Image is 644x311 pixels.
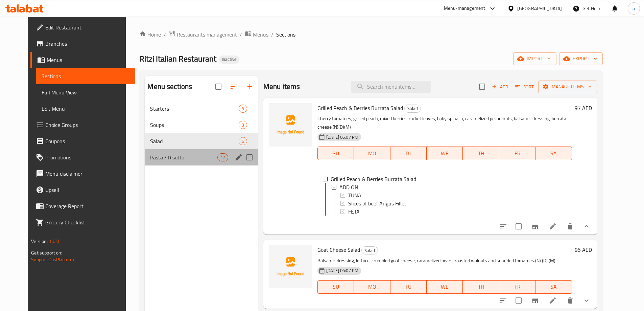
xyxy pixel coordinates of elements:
button: edit [234,152,244,162]
span: FR [502,282,533,292]
span: Inactive [219,57,239,62]
a: Sections [36,68,135,84]
span: Salad [150,137,238,145]
button: FR [499,147,535,160]
span: TU [393,282,424,292]
span: Version: [31,237,48,246]
a: Edit Menu [36,101,135,117]
span: 1.0.0 [49,237,59,246]
span: SU [320,282,351,292]
button: delete [562,218,578,235]
button: FR [499,280,535,294]
button: MO [354,280,390,294]
span: Upsell [45,186,130,194]
a: Branches [30,36,135,52]
span: TU [393,149,424,158]
a: Restaurants management [169,30,237,39]
div: Soups [150,121,238,129]
div: Salad [404,105,421,113]
span: Full Menu View [42,88,130,96]
span: Add item [489,82,511,92]
span: Pasta / Risotto [150,153,217,161]
span: Select section [475,80,489,94]
button: SU [317,280,354,294]
a: Support.OpsPlatform [31,255,74,264]
span: Promotions [45,153,130,161]
a: Edit Restaurant [30,19,135,36]
button: sort-choices [495,292,511,309]
span: Menu disclaimer [45,170,130,178]
button: TU [390,280,427,294]
span: Salad [362,247,378,254]
button: Add [489,82,511,92]
div: items [239,137,247,145]
button: MO [354,147,390,160]
span: TUNA [348,191,361,199]
span: FR [502,149,533,158]
a: Full Menu View [36,84,135,101]
span: Branches [45,40,130,48]
a: Menus [30,52,135,68]
button: sort-choices [495,218,511,235]
input: search [351,81,431,93]
button: TH [463,147,499,160]
div: Inactive [219,55,239,64]
span: Slices of beef Angus Fillet [348,199,406,207]
h2: Menu sections [147,82,192,92]
span: WE [429,149,460,158]
span: Grilled Peach & Berries Burrata Salad [331,175,416,183]
button: WE [427,147,463,160]
div: Salad [361,246,378,254]
p: Cherry tomatoes, grilled peach, mixed berries, rocket leaves, baby spinach, caramelized pecan nut... [317,114,572,131]
span: SA [538,282,569,292]
span: SU [320,149,351,158]
span: 9 [239,106,247,112]
a: Promotions [30,149,135,165]
span: 3 [239,122,247,128]
button: SA [535,280,572,294]
span: a [633,5,635,12]
span: Grocery Checklist [45,218,130,226]
span: Select to update [511,219,526,234]
div: [GEOGRAPHIC_DATA] [517,5,562,12]
div: Pasta / Risotto17edit [145,149,258,165]
span: MO [357,149,387,158]
span: Select all sections [211,80,225,94]
nav: breadcrumb [139,30,602,39]
div: Menu-management [444,4,485,13]
button: show more [578,218,595,235]
span: [DATE] 06:07 PM [324,134,361,140]
div: items [239,105,247,113]
button: Branch-specific-item [527,218,543,235]
span: Sort [515,83,534,91]
span: Sort sections [225,79,242,95]
a: Coupons [30,133,135,149]
span: Edit Restaurant [45,23,130,31]
span: Add [491,83,509,91]
span: WE [429,282,460,292]
span: 17 [218,154,228,161]
a: Grocery Checklist [30,214,135,230]
span: Select to update [511,293,526,308]
button: export [559,52,603,65]
button: Branch-specific-item [527,292,543,309]
span: export [565,54,597,63]
button: SA [535,147,572,160]
span: MO [357,282,387,292]
span: FETA [348,207,360,216]
span: Salad [405,105,421,112]
img: Goat Cheese Salad [269,245,312,288]
span: Starters [150,105,238,113]
button: show more [578,292,595,309]
span: Coupons [45,137,130,145]
button: TU [390,147,427,160]
a: Home [139,30,161,39]
span: Edit Menu [42,105,130,113]
a: Edit menu item [549,296,557,305]
span: Sections [42,72,130,80]
li: / [164,30,166,39]
button: Add section [242,79,258,95]
span: Sort items [511,82,538,92]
